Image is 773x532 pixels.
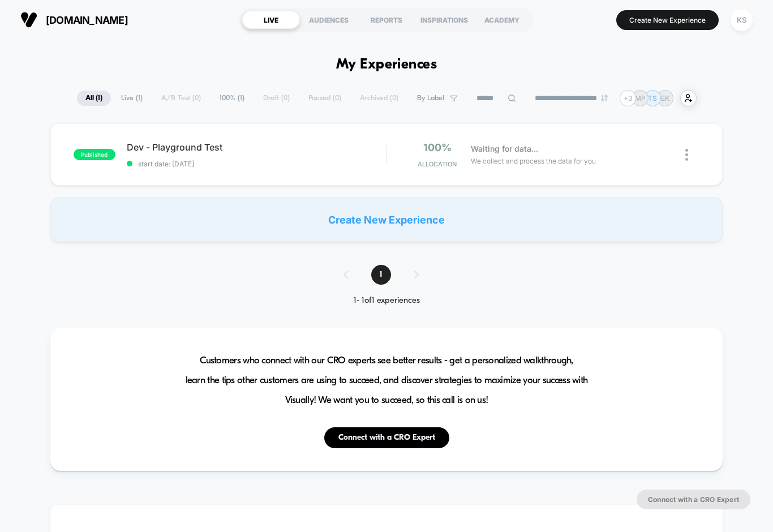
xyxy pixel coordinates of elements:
div: Create New Experience [50,197,723,242]
span: By Label [417,94,444,102]
span: Waiting for data... [471,143,538,155]
div: + 3 [620,90,636,106]
span: We collect and process the data for you [471,156,596,166]
button: Create New Experience [616,10,719,30]
button: KS [727,8,756,32]
p: TS [648,94,657,102]
span: 100% [423,141,452,153]
div: REPORTS [358,11,415,29]
button: Connect with a CRO Expert [637,490,750,509]
div: KS [731,9,753,31]
div: AUDIENCES [300,11,358,29]
h1: My Experiences [336,57,437,73]
p: MP [635,94,646,102]
span: Customers who connect with our CRO experts see better results - get a personalized walkthrough, l... [186,351,588,410]
button: Connect with a CRO Expert [324,427,449,448]
span: 1 [371,265,391,285]
span: Allocation [418,160,457,168]
p: EK [661,94,669,102]
button: [DOMAIN_NAME] [17,11,131,29]
span: start date: [DATE] [127,160,386,168]
span: All ( 1 ) [77,91,111,106]
span: 100% ( 1 ) [211,91,253,106]
div: ACADEMY [473,11,531,29]
div: 1 - 1 of 1 experiences [332,296,441,306]
img: end [601,95,608,101]
span: published [74,149,115,160]
img: close [685,149,688,161]
span: Dev - Playground Test [127,141,386,153]
div: LIVE [242,11,300,29]
span: [DOMAIN_NAME] [46,14,128,26]
img: Visually logo [20,11,37,28]
span: Live ( 1 ) [113,91,151,106]
div: INSPIRATIONS [415,11,473,29]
